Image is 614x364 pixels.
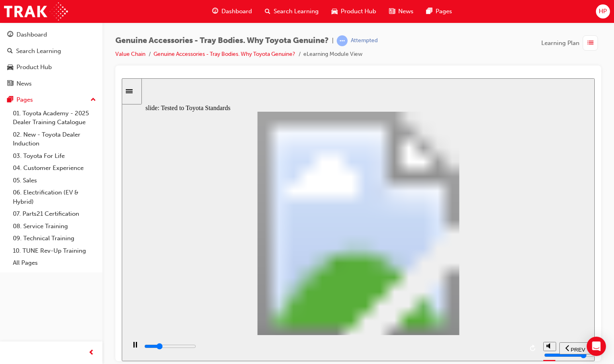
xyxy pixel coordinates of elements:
span: pages-icon [426,6,432,16]
span: prev-icon [88,348,94,358]
span: Genuine Accessories - Tray Bodies. Why Toyota Genuine? [115,36,329,45]
div: playback controls [4,257,418,283]
span: pages-icon [7,96,13,104]
a: 07. Parts21 Certification [10,208,99,220]
a: Value Chain [115,51,145,57]
button: replay [405,264,418,276]
a: news-iconNews [383,3,420,20]
a: News [3,76,99,91]
a: 06. Electrification (EV & Hybrid) [10,186,99,208]
span: car-icon [332,6,338,16]
button: play/pause [4,263,18,277]
a: 01. Toyota Academy - 2025 Dealer Training Catalogue [10,107,99,129]
a: All Pages [10,257,99,269]
div: Search Learning [16,47,61,56]
a: Genuine Accessories - Tray Bodies. Why Toyota Genuine? [153,51,295,57]
span: search-icon [7,48,13,55]
span: Dashboard [221,7,252,16]
a: 10. TUNE Rev-Up Training [10,245,99,257]
a: car-iconProduct Hub [325,3,383,20]
div: Product Hub [16,63,52,72]
button: Pages [3,92,99,107]
span: car-icon [7,64,13,71]
a: search-iconSearch Learning [258,3,325,20]
a: 04. Customer Experience [10,162,99,174]
div: Pages [16,95,33,104]
span: news-icon [389,6,395,16]
span: News [398,7,413,16]
a: 03. Toyota For Life [10,150,99,162]
button: Learning Plan [541,35,601,51]
a: Dashboard [3,27,99,42]
input: slide progress [23,265,74,271]
button: HP [596,4,610,18]
a: 09. Technical Training [10,232,99,245]
span: PREV [449,268,463,274]
a: 05. Sales [10,174,99,187]
span: guage-icon [7,31,13,39]
span: Search Learning [274,7,319,16]
span: Pages [436,7,452,16]
span: | [332,36,334,45]
a: 02. New - Toyota Dealer Induction [10,129,99,150]
li: eLearning Module View [303,50,362,59]
div: News [16,79,32,88]
button: DashboardSearch LearningProduct HubNews [3,26,99,92]
span: Learning Plan [541,39,579,48]
span: news-icon [7,80,13,88]
span: Product Hub [341,7,376,16]
input: volume [422,274,474,280]
a: Product Hub [3,60,99,75]
span: HP [599,7,607,16]
span: guage-icon [212,6,218,16]
img: Trak [4,2,68,20]
a: pages-iconPages [420,3,458,20]
div: Dashboard [16,30,47,39]
button: previous [438,264,469,276]
span: search-icon [265,6,270,16]
nav: slide navigation [438,257,469,283]
div: Attempted [351,37,378,45]
span: list-icon [587,38,594,48]
span: up-icon [90,95,96,105]
div: Open Intercom Messenger [587,337,606,356]
a: 08. Service Training [10,220,99,233]
div: misc controls [422,257,434,283]
button: volume [422,264,434,273]
span: learningRecordVerb_ATTEMPT-icon [337,35,348,46]
a: guage-iconDashboard [206,3,258,20]
a: Search Learning [3,44,99,59]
